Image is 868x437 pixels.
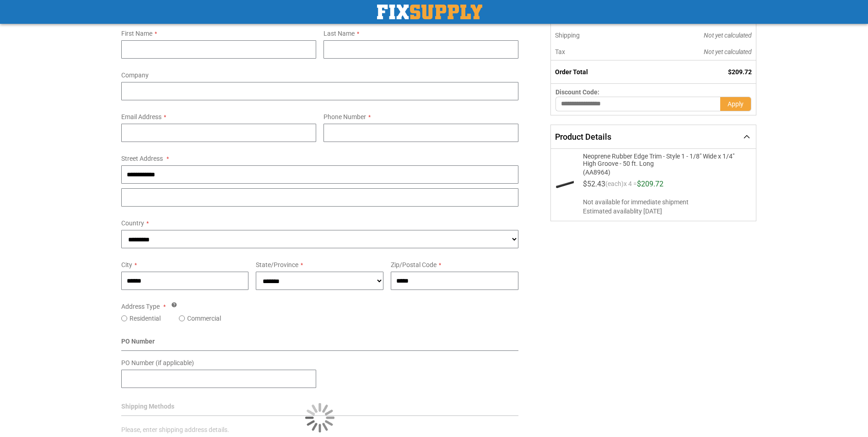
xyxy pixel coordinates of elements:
span: $209.72 [728,68,752,76]
span: x 4 = [624,180,637,191]
span: State/Province [256,261,298,268]
span: Company [121,71,149,79]
span: PO Number (if applicable) [121,359,194,366]
a: store logo [377,5,482,19]
strong: Order Total [555,68,588,76]
span: $209.72 [637,180,663,188]
span: First Name [121,30,152,37]
span: Not yet calculated [704,32,752,39]
th: Tax [551,44,642,60]
label: Commercial [187,314,221,323]
label: Residential [129,314,161,323]
span: Zip/Postal Code [391,261,437,268]
span: Apply [728,100,744,108]
span: Email Address [121,113,162,120]
span: Phone Number [323,113,366,120]
span: (AA8964) [583,167,737,176]
span: City [121,261,132,268]
span: Last Name [323,30,355,37]
div: PO Number [121,337,519,351]
span: Not yet calculated [704,48,752,55]
span: Country [121,219,144,227]
span: Not available for immediate shipment [583,197,748,207]
span: Estimated availablity [DATE] [583,207,748,216]
span: Neoprene Rubber Edge Trim - Style 1 - 1/8" Wide x 1/4" High Groove - 50 ft. Long [583,153,737,167]
button: Apply [720,97,751,111]
span: Discount Code: [555,88,599,96]
span: Shipping [555,32,580,39]
span: Product Details [555,132,611,142]
img: Neoprene Rubber Edge Trim - Style 1 - 1/8" Wide x 1/4" High Groove - 50 ft. Long [555,175,574,193]
img: Loading... [305,403,334,432]
img: Fix Industrial Supply [377,5,482,19]
span: Street Address [121,155,163,162]
span: Address Type [121,303,160,310]
span: (each) [605,180,624,191]
span: $52.43 [583,180,605,188]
